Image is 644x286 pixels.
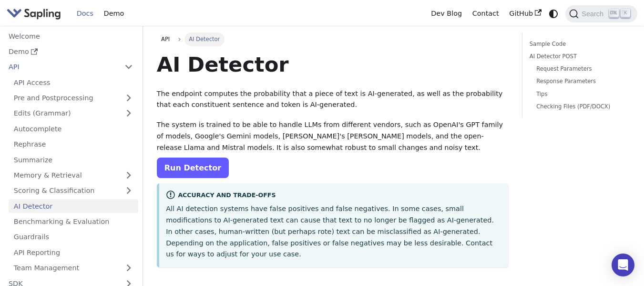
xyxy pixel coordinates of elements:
[536,77,624,86] a: Response Parameters
[9,138,138,151] a: Rephrase
[9,106,138,120] a: Edits (Grammar)
[9,230,138,244] a: Guardrails
[157,119,509,153] p: The system is trained to be able to handle LLMs from different vendors, such as OpenAI's GPT fami...
[621,9,630,18] kbd: K
[9,153,138,167] a: Summarize
[161,36,170,42] span: API
[157,32,509,46] nav: Breadcrumbs
[426,6,467,21] a: Dev Blog
[157,88,509,111] p: The endpoint computes the probability that a piece of text is AI-generated, as well as the probab...
[9,215,138,229] a: Benchmarking & Evaluation
[7,7,61,21] img: Sapling.ai
[536,64,624,74] a: Request Parameters
[547,7,561,21] button: Switch between dark and light mode (currently system mode)
[565,5,637,22] button: Search (Ctrl+K)
[157,32,174,46] a: API
[504,6,546,21] a: GitHub
[119,60,138,74] button: Collapse sidebar category 'API'
[157,52,509,77] h1: AI Detector
[536,90,624,99] a: Tips
[9,122,138,136] a: Autocomplete
[99,6,129,21] a: Demo
[530,52,627,61] a: AI Detector POST
[166,190,501,201] div: Accuracy and Trade-offs
[536,102,624,111] a: Checking Files (PDF/DOCX)
[3,45,138,59] a: Demo
[3,29,138,43] a: Welcome
[157,158,229,178] a: Run Detector
[72,6,99,21] a: Docs
[166,203,501,260] p: All AI detection systems have false positives and false negatives. In some cases, small modificat...
[9,91,138,105] a: Pre and Postprocessing
[612,254,634,276] div: Open Intercom Messenger
[9,184,138,198] a: Scoring & Classification
[184,32,225,46] span: AI Detector
[9,169,138,182] a: Memory & Retrieval
[467,6,504,21] a: Contact
[9,261,138,275] a: Team Management
[3,60,119,74] a: API
[9,199,138,213] a: AI Detector
[9,75,138,89] a: API Access
[9,245,138,259] a: API Reporting
[7,7,64,21] a: Sapling.ai
[579,10,609,18] span: Search
[530,40,627,49] a: Sample Code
